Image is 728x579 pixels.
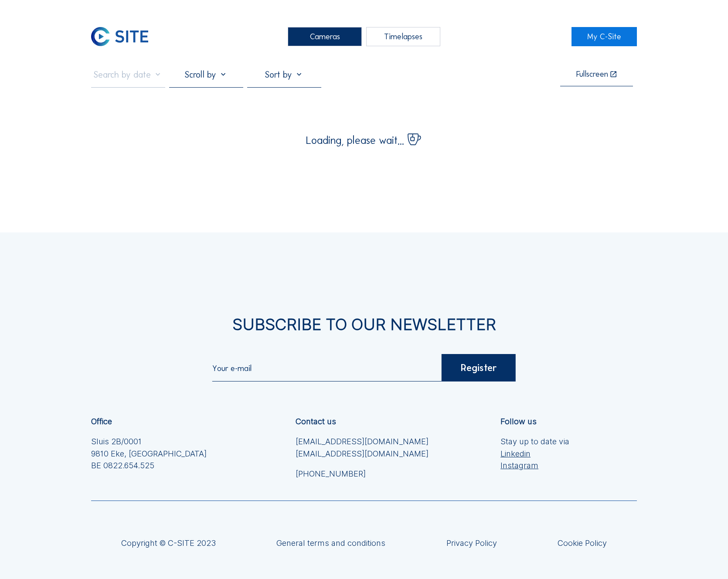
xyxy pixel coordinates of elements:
[91,27,156,46] a: C-SITE Logo
[121,539,216,547] div: Copyright © C-SITE 2023
[91,69,165,80] input: Search by date 󰅀
[296,436,429,448] a: [EMAIL_ADDRESS][DOMAIN_NAME]
[500,460,569,472] a: Instagram
[500,417,537,425] div: Follow us
[296,417,336,425] div: Contact us
[288,27,362,46] div: Cameras
[500,436,569,472] div: Stay up to date via
[572,27,637,46] a: My C-Site
[446,539,497,547] a: Privacy Policy
[576,70,608,78] div: Fullscreen
[91,436,207,472] div: Sluis 2B/0001 9810 Eke, [GEOGRAPHIC_DATA] BE 0822.654.525
[91,317,637,333] div: Subscribe to our newsletter
[296,448,429,460] a: [EMAIL_ADDRESS][DOMAIN_NAME]
[442,354,516,381] div: Register
[558,539,607,547] a: Cookie Policy
[212,364,442,373] input: Your e-mail
[91,417,112,425] div: Office
[276,539,385,547] a: General terms and conditions
[306,135,404,146] span: Loading, please wait...
[366,27,440,46] div: Timelapses
[91,27,148,46] img: C-SITE Logo
[296,468,429,480] a: [PHONE_NUMBER]
[500,448,569,460] a: Linkedin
